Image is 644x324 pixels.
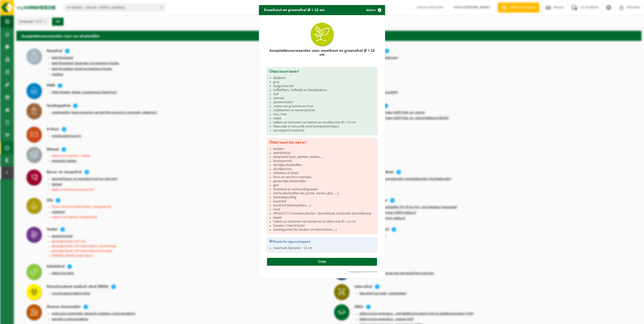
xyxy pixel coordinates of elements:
[273,104,375,109] li: resten van groenten en fruit
[273,212,375,216] li: OPGELET!!! invasieve planten : Berenklauw, Aziatische duizendknoop
[273,228,375,232] li: voedingsafval (bv. keuken- en etensresten,…)
[273,151,375,155] li: bedrijfsafval
[273,159,375,163] li: boomwortels
[273,187,375,192] li: houtskool en verbrandingsassen
[273,80,375,84] li: gras
[273,208,375,212] li: mest
[273,147,375,151] li: banden
[273,109,375,113] li: snijbloemen en kamerplanten
[273,204,375,208] li: kunststof (bloempotten,…)
[273,179,375,183] li: gevaarlijke afvalstoffen
[273,92,375,96] li: loof
[273,121,375,125] li: takken en stammen van bomen en struiken met Ø < 12 cm
[273,76,375,80] li: bladeren
[273,155,375,159] li: behandeld hout, planken, balken,…
[273,224,375,228] li: touwen / meertrossen
[273,183,375,187] li: glas
[273,216,375,220] li: papier
[273,100,375,104] li: plantenresten
[267,258,377,266] a: PDF
[273,113,375,117] li: stro, hooi
[273,171,375,175] li: etiketten of labels
[273,117,375,121] li: tabak
[269,239,375,244] h3: Physische eigenschappen
[273,192,375,196] li: inerte afvalstoffen (bv. grond, stenen, glas, ...)
[259,5,330,15] h2: Snoeihout en groenafval Ø < 12 cm
[273,196,375,200] li: kattenbakvulling
[273,96,375,100] li: onkruid
[269,140,375,145] h3: Wat hoort hier niet in?
[273,200,375,204] li: kunststof
[273,175,375,179] li: ferro en non-ferro metalen
[273,167,375,171] li: drankkartons
[273,220,375,224] li: takken en stammen van bomen en struiken met Ø > 12 cm
[266,49,378,57] h2: Acceptatievoorwaarden voor snoeihout en groenafval Ø < 12 cm
[269,69,375,74] h3: Wat hoort hierin?
[273,246,375,250] li: maximale diameter : 12 cm
[273,88,375,92] li: koffiefilters, koffiedik en theebladeren
[273,129,375,133] li: versnipperd snoeihout
[362,5,385,15] button: Sluiten
[273,125,375,129] li: theezakje in natuurlijk vezel (composteerbaar)
[264,271,380,273] div: Onze productcode:04-000146
[273,84,375,88] li: haagscheersel
[273,163,375,167] li: dierlijke afvalstoffen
